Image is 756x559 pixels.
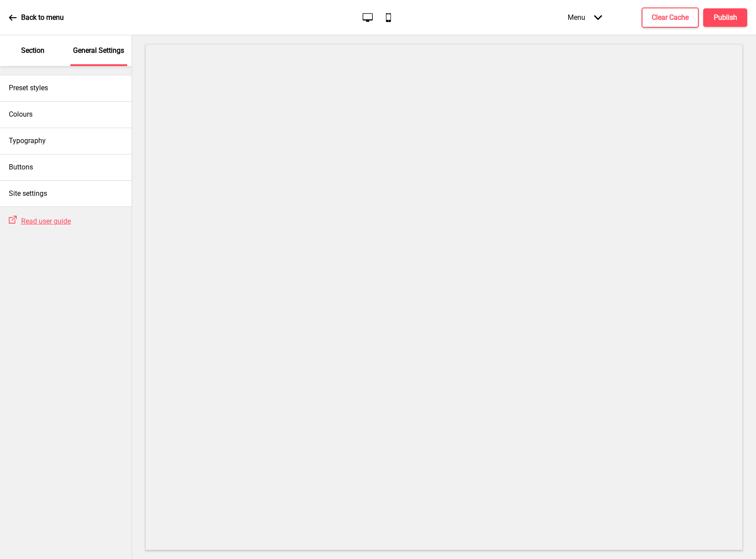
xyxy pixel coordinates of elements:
[703,8,747,27] button: Publish
[652,13,689,22] h4: Clear Cache
[9,189,47,199] h4: Site settings
[9,6,64,29] a: Back to menu
[559,4,611,30] div: Menu
[642,7,699,28] button: Clear Cache
[17,217,71,225] a: Read user guide
[9,110,33,119] h4: Colours
[9,83,48,93] h4: Preset styles
[9,136,46,146] h4: Typography
[73,46,124,55] p: General Settings
[21,13,64,22] p: Back to menu
[21,46,44,55] p: Section
[714,13,737,22] h4: Publish
[21,217,71,225] span: Read user guide
[9,162,33,172] h4: Buttons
